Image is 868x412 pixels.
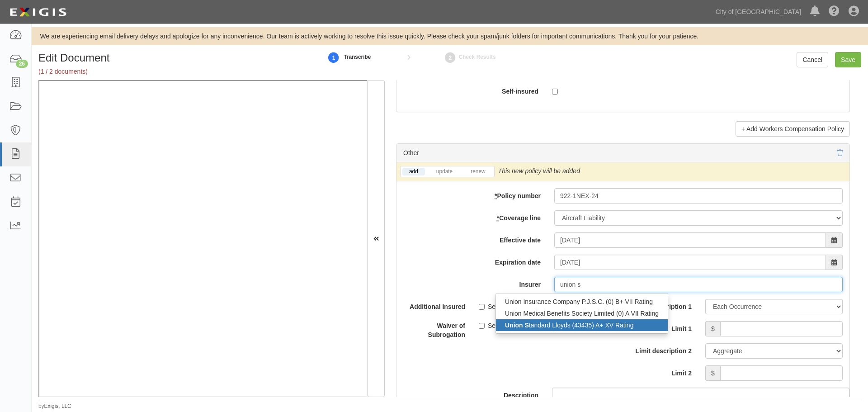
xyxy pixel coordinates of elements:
div: tandard Lloyds (43435) A+ XV Rating [496,319,668,331]
strong: Union S [505,322,529,329]
div: Union Insurance Company P.J.S.C. (0) B+ VII Rating [496,296,668,308]
div: 26 [16,60,28,68]
label: Insurer [396,277,547,289]
div: We are experiencing email delivery delays and apologize for any inconvenience. Our team is active... [32,32,868,41]
label: Self-insured [390,84,545,96]
a: Delete policy [837,149,843,156]
abbr: required [495,192,497,199]
a: Exigis, LLC [44,403,71,409]
i: Help Center - Complianz [829,6,840,17]
label: Selected on certificate [479,302,550,311]
strong: 2 [443,52,457,63]
input: Selected on certificate [479,323,485,329]
small: Transcribe [344,54,371,60]
input: MM/DD/YYYY [554,232,826,248]
a: Check Results [443,47,457,67]
a: City of [GEOGRAPHIC_DATA] [711,3,806,21]
label: Additional Insured [396,299,472,311]
a: Cancel [797,52,828,67]
input: Selected on certificate [479,304,485,310]
a: + Add Workers Compensation Policy [736,121,850,137]
a: renew [464,168,492,175]
small: Check Results [459,54,496,60]
a: 1 [327,47,340,67]
div: Other [403,148,419,157]
a: update [429,168,459,175]
abbr: required [497,214,499,222]
label: Selected on certificate [479,321,550,330]
img: logo-5460c22ac91f19d4615b14bd174203de0afe785f0fc80cf4dbbc73dc1793850b.png [7,4,69,20]
label: Waiver of Subrogation [396,318,472,339]
small: by [38,403,71,410]
h5: (1 / 2 documents) [38,68,304,75]
input: Save [835,52,861,67]
label: Description [390,388,545,400]
div: Union Medical Benefits Society Limited (0) A VII Rating [496,308,668,319]
label: Limit description 2 [623,343,698,355]
label: Policy number [396,188,547,200]
label: Expiration date [396,255,547,267]
strong: 1 [327,52,340,63]
span: This new policy will be added [498,167,580,175]
span: $ [705,365,720,381]
span: $ [705,321,720,336]
a: add [402,168,425,175]
input: Search by Insurer name or NAIC number [554,277,843,292]
h1: Edit Document [38,52,304,64]
label: Coverage line [396,210,547,223]
label: Effective date [396,232,547,245]
input: MM/DD/YYYY [554,255,826,270]
label: Limit 2 [623,365,698,378]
